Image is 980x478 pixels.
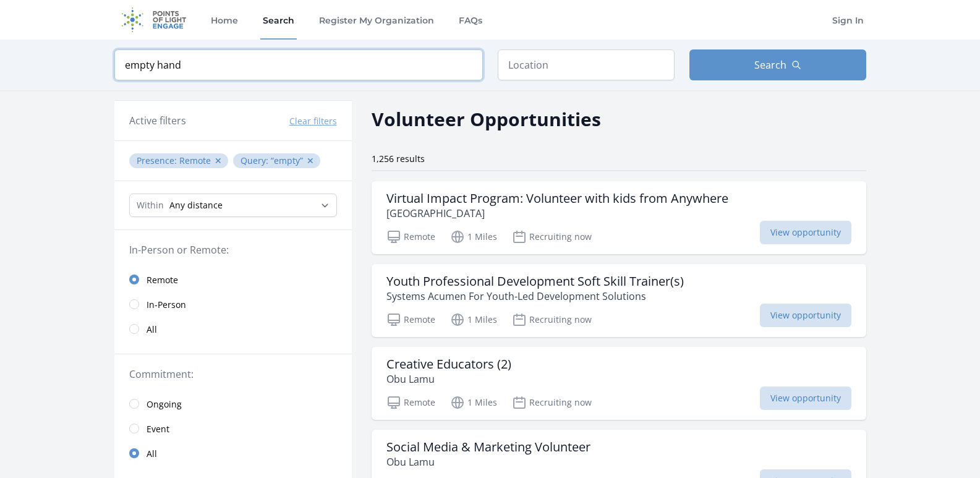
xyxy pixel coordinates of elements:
legend: In-Person or Remote: [129,242,337,257]
span: All [147,448,157,460]
span: View opportunity [760,221,851,244]
h3: Virtual Impact Program: Volunteer with kids from Anywhere [386,191,728,206]
button: ✕ [215,155,222,167]
p: Remote [386,312,435,327]
a: All [114,441,352,466]
a: Youth Professional Development Soft Skill Trainer(s) Systems Acumen For Youth-Led Development Sol... [372,264,866,337]
a: Remote [114,267,352,292]
p: 1 Miles [450,229,497,244]
span: Presence : [137,155,179,166]
span: Event [147,423,169,435]
a: Virtual Impact Program: Volunteer with kids from Anywhere [GEOGRAPHIC_DATA] Remote 1 Miles Recrui... [372,181,866,254]
select: Search Radius [129,194,337,217]
p: Obu Lamu [386,372,511,386]
span: Remote [179,155,211,166]
span: In-Person [147,299,186,311]
h2: Volunteer Opportunities [372,105,601,133]
p: Remote [386,395,435,410]
span: All [147,323,157,336]
p: Systems Acumen For Youth-Led Development Solutions [386,289,684,304]
p: Recruiting now [512,395,592,410]
p: Remote [386,229,435,244]
a: Ongoing [114,391,352,416]
span: Remote [147,274,178,286]
a: Creative Educators (2) Obu Lamu Remote 1 Miles Recruiting now View opportunity [372,347,866,420]
span: 1,256 results [372,153,425,164]
button: Search [689,49,866,80]
q: empty [271,155,303,166]
h3: Active filters [129,113,186,128]
span: View opportunity [760,304,851,327]
p: Recruiting now [512,229,592,244]
legend: Commitment: [129,367,337,382]
a: In-Person [114,292,352,317]
a: Event [114,416,352,441]
span: Ongoing [147,398,182,411]
button: Clear filters [289,115,337,127]
h3: Youth Professional Development Soft Skill Trainer(s) [386,274,684,289]
span: Search [754,58,786,72]
p: Recruiting now [512,312,592,327]
h3: Creative Educators (2) [386,357,511,372]
h3: Social Media & Marketing Volunteer [386,440,590,455]
p: [GEOGRAPHIC_DATA] [386,206,728,221]
p: 1 Miles [450,395,497,410]
a: All [114,317,352,341]
p: 1 Miles [450,312,497,327]
p: Obu Lamu [386,455,590,469]
input: Keyword [114,49,483,80]
button: ✕ [307,155,314,167]
input: Location [498,49,675,80]
span: Query : [241,155,271,166]
span: View opportunity [760,386,851,410]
